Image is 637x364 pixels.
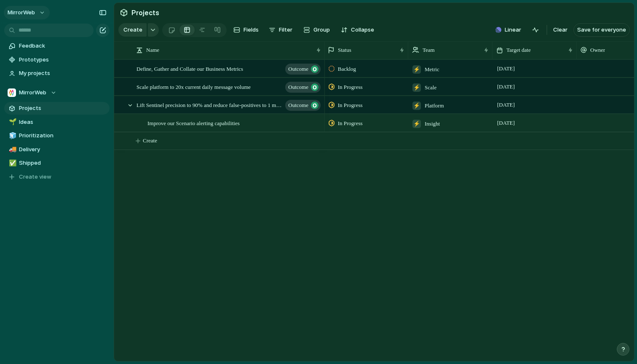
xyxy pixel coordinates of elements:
span: Clear [553,26,567,34]
span: Name [146,46,159,54]
a: 🧊Prioritization [4,129,110,142]
span: Feedback [19,42,107,50]
span: Prototypes [19,56,107,64]
span: Group [313,26,330,34]
button: Group [299,23,334,37]
button: Outcome [285,100,321,111]
button: Save for everyone [573,23,630,37]
a: Prototypes [4,54,110,66]
span: Collapse [351,26,374,34]
span: MirrorWeb [8,8,35,17]
button: 🧊 [8,131,16,140]
a: Projects [4,102,110,115]
button: Linear [492,24,525,36]
span: Fields [244,26,259,34]
a: My projects [4,67,110,80]
span: Create view [19,173,51,181]
div: ⚡ [412,120,421,128]
span: In Progress [338,83,363,91]
button: Filter [265,23,296,37]
span: [DATE] [495,82,517,92]
a: 🚚Delivery [4,143,110,156]
span: Save for everyone [577,26,626,34]
span: Backlog [338,65,356,73]
span: Linear [505,26,521,34]
span: Define, Gather and Collate our Business Metrics [136,64,243,73]
span: Create [143,136,157,145]
button: Collapse [337,23,377,37]
div: ✅ [9,158,15,168]
span: Team [423,46,435,54]
span: In Progress [338,119,363,128]
span: Metric [425,65,439,74]
span: Owner [590,46,605,54]
span: [DATE] [495,118,517,128]
span: Status [338,46,351,54]
button: 🌱 [8,118,16,126]
span: Create [123,26,142,34]
div: 🚚 [9,145,15,154]
a: ✅Shipped [4,157,110,169]
div: ⚡ [412,83,421,92]
span: Outcome [288,63,308,75]
span: Insight [425,120,440,128]
button: MirrorWeb [4,6,50,19]
span: Projects [130,5,161,20]
button: Clear [550,23,571,37]
div: ⚡ [412,102,421,110]
span: Improve our Scenario alerting capabilities [147,118,240,128]
div: 🧊 [9,131,15,141]
span: Target date [506,46,531,54]
span: Filter [279,26,292,34]
span: Scale platform to 20x current daily message volume [136,82,251,91]
span: Scale [425,83,436,92]
span: [DATE] [495,64,517,74]
span: Outcome [288,81,308,93]
span: In Progress [338,101,363,110]
button: Outcome [285,64,321,75]
button: 🚚 [8,145,16,154]
span: Delivery [19,145,107,154]
span: Platform [425,102,444,110]
span: Lift Sentinel precision to 90% and reduce false-positives to 1 message per session [136,100,283,110]
div: ⚡ [412,65,421,74]
button: Create [118,23,147,37]
button: Create view [4,171,110,183]
button: ✅ [8,159,16,167]
span: Ideas [19,118,107,126]
button: Fields [230,23,262,37]
div: 🌱 [9,117,15,127]
button: MirrorWeb [4,86,110,99]
button: Outcome [285,82,321,93]
span: MirrorWeb [19,88,46,97]
a: 🌱Ideas [4,116,110,128]
span: [DATE] [495,100,517,110]
a: Feedback [4,40,110,52]
span: Shipped [19,159,107,167]
span: Prioritization [19,131,107,140]
span: Projects [19,104,107,112]
span: Outcome [288,99,308,111]
span: My projects [19,69,107,78]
